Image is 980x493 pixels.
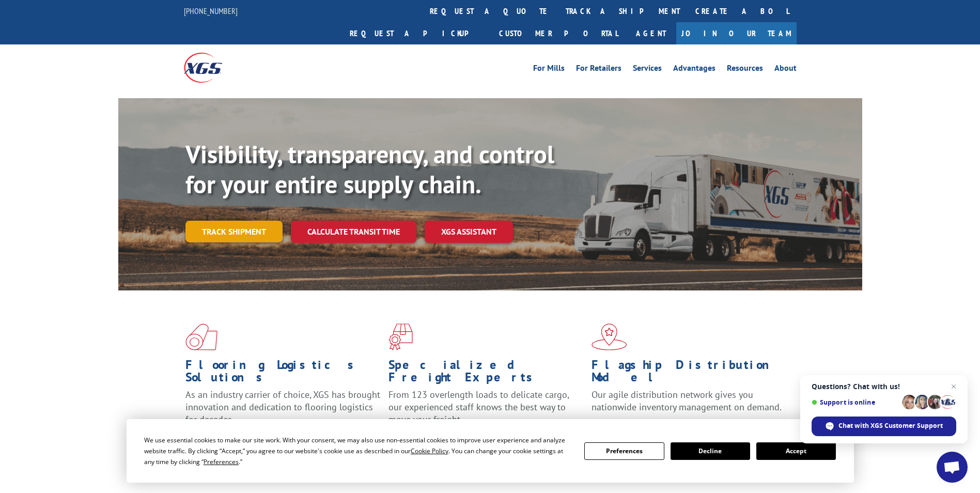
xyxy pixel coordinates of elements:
[592,323,627,350] img: xgs-icon-flagship-distribution-model-red
[676,22,797,44] a: Join Our Team
[633,64,662,75] a: Services
[388,323,413,350] img: xgs-icon-focused-on-flooring-red
[425,221,513,243] a: XGS ASSISTANT
[204,457,239,466] span: Preferences
[533,64,565,75] a: For Mills
[127,419,854,483] div: Cookie Consent Prompt
[592,389,782,413] span: Our agile distribution network gives you nationwide inventory management on demand.
[144,435,572,467] div: We use essential cookies to make our site work. With your consent, we may also use non-essential ...
[838,421,943,430] span: Chat with XGS Customer Support
[576,64,621,75] a: For Retailers
[937,452,968,483] a: Open chat
[388,389,584,435] p: From 123 overlength loads to delicate cargo, our experienced staff knows the best way to move you...
[491,22,626,44] a: Customer Portal
[756,442,836,460] button: Accept
[584,442,664,460] button: Preferences
[812,417,956,436] span: Chat with XGS Customer Support
[592,359,787,389] h1: Flagship Distribution Model
[812,382,956,391] span: Questions? Chat with us!
[342,22,491,44] a: Request a pickup
[185,389,380,425] span: As an industry carrier of choice, XGS has brought innovation and dedication to flooring logistics...
[185,221,283,242] a: Track shipment
[291,221,416,243] a: Calculate transit time
[673,64,715,75] a: Advantages
[185,359,381,389] h1: Flooring Logistics Solutions
[774,64,797,75] a: About
[185,323,217,350] img: xgs-icon-total-supply-chain-intelligence-red
[184,6,238,16] a: [PHONE_NUMBER]
[388,359,584,389] h1: Specialized Freight Experts
[812,398,898,406] span: Support is online
[626,22,676,44] a: Agent
[727,64,763,75] a: Resources
[185,138,554,200] b: Visibility, transparency, and control for your entire supply chain.
[671,442,750,460] button: Decline
[411,446,448,455] span: Cookie Policy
